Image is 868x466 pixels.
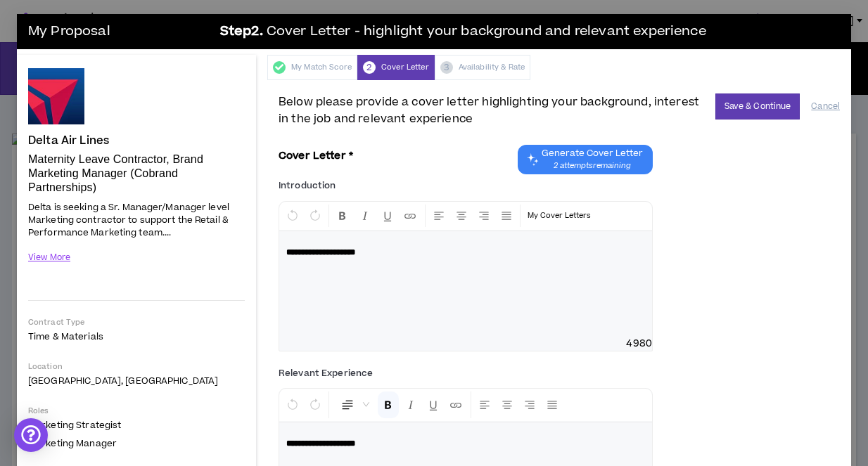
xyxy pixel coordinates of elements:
label: Introduction [279,174,336,197]
h3: Cover Letter * [279,150,353,162]
button: Cancel [811,94,840,119]
b: Step 2 . [220,22,263,42]
div: My Match Score [267,55,357,80]
span: Marketing Strategist [28,419,121,432]
p: Maternity Leave Contractor, Brand Marketing Manager (Cobrand Partnerships) [28,153,245,195]
p: [GEOGRAPHIC_DATA], [GEOGRAPHIC_DATA] [28,375,245,387]
h4: Delta Air Lines [28,134,109,147]
p: Location [28,361,245,372]
p: Contract Type [28,317,245,328]
button: View More [28,245,70,270]
span: Cover Letter - highlight your background and relevant experience [267,22,706,42]
button: Save & Continue [715,93,800,119]
label: Relevant Experience [279,362,373,384]
h3: My Proposal [28,18,211,46]
span: 2 attempts remaining [542,160,643,171]
span: Marketing Manager [28,437,117,450]
p: Delta is seeking a Sr. Manager/Manager level Marketing contractor to support the Retail & Perform... [28,200,245,240]
span: Generate Cover Letter [542,148,643,159]
div: Open Intercom Messenger [14,418,48,452]
p: Roles [28,406,245,416]
button: Chat GPT Cover Letter [518,145,653,174]
p: Time & Materials [28,330,245,343]
span: Below please provide a cover letter highlighting your background, interest in the job and relevan... [279,93,707,127]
